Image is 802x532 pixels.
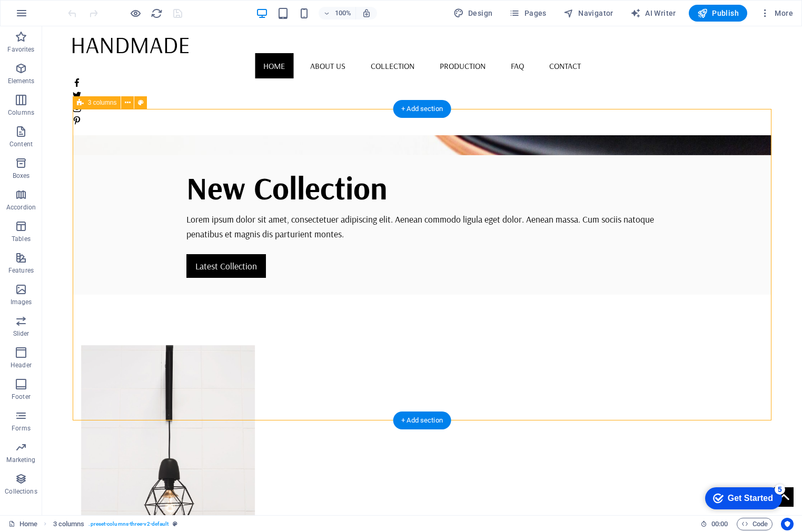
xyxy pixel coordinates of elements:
[151,7,163,19] i: Reload page
[741,518,768,530] span: Code
[53,518,85,530] span: Click to select. Double-click to edit
[13,172,30,180] p: Boxes
[449,5,497,22] div: Design (Ctrl+Alt+Y)
[11,298,32,306] p: Images
[6,456,35,464] p: Marketing
[173,521,177,527] i: This element is a customizable preset
[362,8,371,18] i: On resize automatically adjust zoom level to fit chosen device.
[334,7,351,19] h6: 100%
[88,99,117,106] span: 3 columns
[563,8,613,18] span: Navigator
[12,393,31,401] p: Footer
[8,5,85,27] div: Get Started 5 items remaining, 0% complete
[9,140,33,148] p: Content
[11,361,32,369] p: Header
[737,518,773,530] button: Code
[6,203,36,212] p: Accordion
[12,424,31,433] p: Forms
[8,108,34,117] p: Columns
[509,8,546,18] span: Pages
[78,2,88,13] div: 5
[393,411,451,429] div: + Add section
[12,235,31,243] p: Tables
[88,518,169,530] span: . preset-columns-three-v2-default
[689,5,747,22] button: Publish
[13,329,29,338] p: Slider
[393,100,451,118] div: + Add section
[781,518,794,530] button: Usercentrics
[760,8,793,18] span: More
[5,487,37,496] p: Collections
[719,520,720,528] span: :
[626,5,680,22] button: AI Writer
[449,5,497,22] button: Design
[8,266,34,275] p: Features
[8,518,37,530] a: Click to cancel selection. Double-click to open Pages
[453,8,493,18] span: Design
[7,45,34,54] p: Favorites
[630,8,676,18] span: AI Writer
[150,7,163,19] button: reload
[697,8,739,18] span: Publish
[31,12,76,21] div: Get Started
[505,5,550,22] button: Pages
[8,77,35,85] p: Elements
[53,518,178,530] nav: breadcrumb
[319,7,356,19] button: 100%
[756,5,797,22] button: More
[711,518,728,530] span: 00 00
[129,7,142,19] button: Click here to leave preview mode and continue editing
[559,5,618,22] button: Navigator
[700,518,728,530] h6: Session time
